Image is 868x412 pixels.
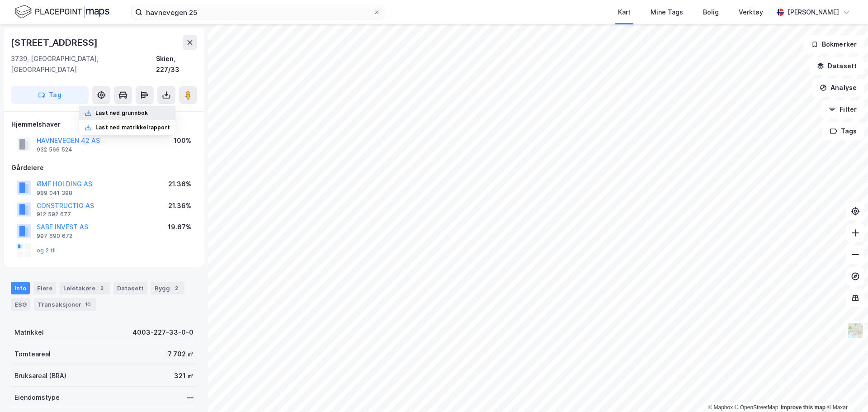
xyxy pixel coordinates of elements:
[168,200,191,211] div: 21.36%
[11,119,197,130] div: Hjemmelshaver
[823,369,868,412] iframe: Chat Widget
[187,392,193,403] div: —
[34,298,96,311] div: Transaksjoner
[803,35,864,53] button: Bokmerker
[735,404,778,411] a: OpenStreetMap
[95,109,148,117] div: Last ned grunnbok
[174,370,193,381] div: 321 ㎡
[83,300,93,309] div: 10
[142,5,373,19] input: Søk på adresse, matrikkel, gårdeiere, leietakere eller personer
[132,327,193,338] div: 4003-227-33-0-0
[708,404,733,411] a: Mapbox
[651,7,683,18] div: Mine Tags
[97,284,106,293] div: 2
[847,322,864,339] img: Z
[821,100,864,118] button: Filter
[174,135,191,146] div: 100%
[14,392,60,403] div: Eiendomstype
[37,232,72,240] div: 997 690 672
[14,4,109,20] img: logo.f888ab2527a4732fd821a326f86c7f29.svg
[11,53,156,75] div: 3739, [GEOGRAPHIC_DATA], [GEOGRAPHIC_DATA]
[812,79,864,97] button: Analyse
[156,53,197,75] div: Skien, 227/33
[168,179,191,189] div: 21.36%
[151,282,184,294] div: Bygg
[14,349,51,360] div: Tomteareal
[168,349,193,360] div: 7 702 ㎡
[37,189,72,197] div: 989 041 398
[11,162,197,173] div: Gårdeiere
[822,122,864,140] button: Tags
[11,86,89,104] button: Tag
[37,146,72,153] div: 932 566 524
[788,7,839,18] div: [PERSON_NAME]
[60,282,110,294] div: Leietakere
[618,7,631,18] div: Kart
[168,222,191,232] div: 19.67%
[95,124,170,131] div: Last ned matrikkelrapport
[781,404,826,411] a: Improve this map
[739,7,763,18] div: Verktøy
[703,7,719,18] div: Bolig
[113,282,147,294] div: Datasett
[11,298,30,311] div: ESG
[37,211,71,218] div: 912 592 677
[14,327,44,338] div: Matrikkel
[11,282,30,294] div: Info
[33,282,56,294] div: Eiere
[809,57,864,75] button: Datasett
[172,284,181,293] div: 2
[11,35,99,50] div: [STREET_ADDRESS]
[14,370,66,381] div: Bruksareal (BRA)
